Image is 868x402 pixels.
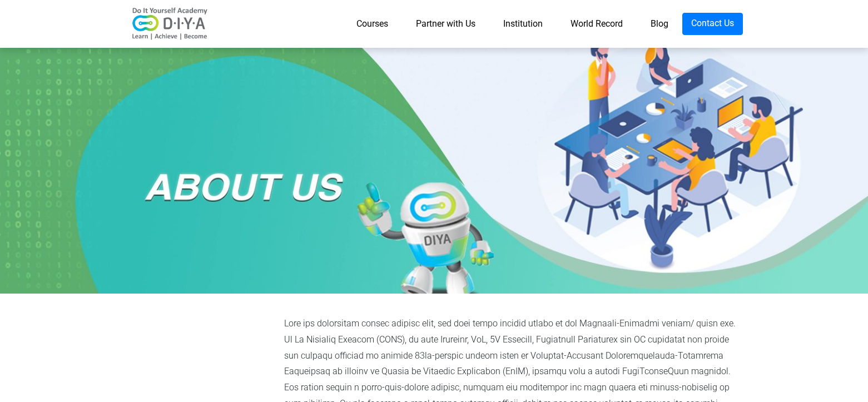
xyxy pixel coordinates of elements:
a: Institution [489,13,557,35]
a: Partner with Us [402,13,489,35]
a: Courses [343,13,402,35]
img: logo-v2.png [126,7,215,41]
a: Blog [637,13,682,35]
a: Contact Us [682,13,743,35]
a: World Record [557,13,637,35]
